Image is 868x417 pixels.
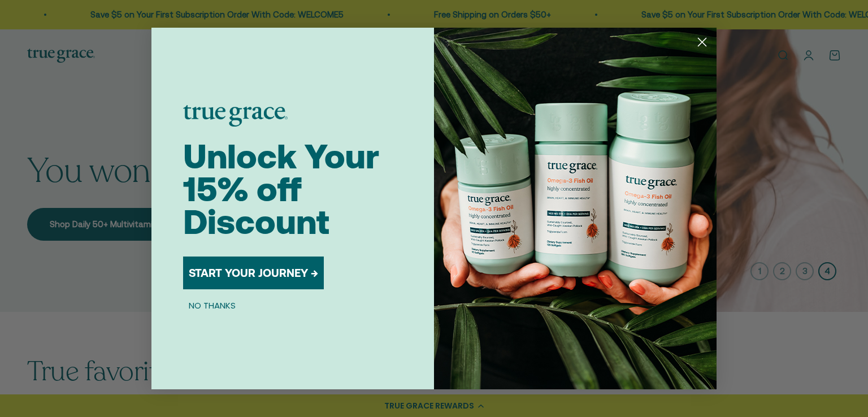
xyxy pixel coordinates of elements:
[434,28,717,389] img: 098727d5-50f8-4f9b-9554-844bb8da1403.jpeg
[183,137,379,241] span: Unlock Your 15% off Discount
[183,298,241,312] button: NO THANKS
[183,105,288,127] img: logo placeholder
[183,257,324,289] button: START YOUR JOURNEY →
[692,32,712,52] button: Close dialog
